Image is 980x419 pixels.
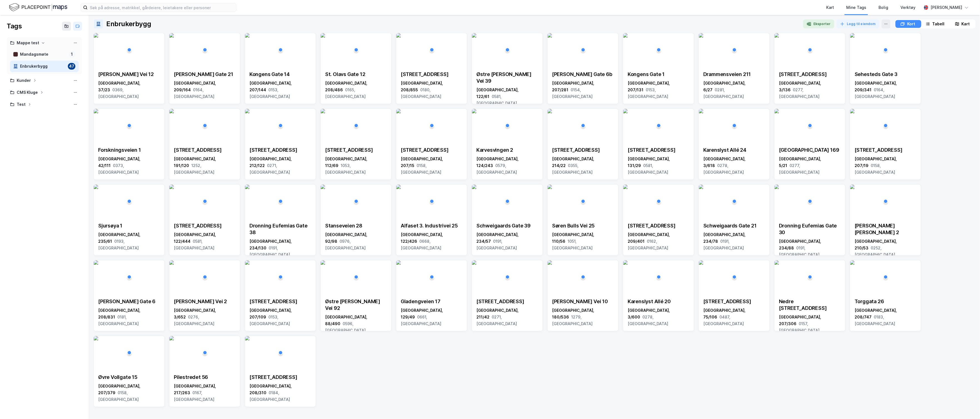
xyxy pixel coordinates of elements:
[245,33,249,38] img: 256x120
[20,63,66,70] div: Enbrukerbygg
[401,147,462,153] div: [STREET_ADDRESS]
[98,298,160,305] div: [PERSON_NAME] Gate 6
[98,163,139,175] span: 0373, [GEOGRAPHIC_DATA]
[325,80,387,100] div: [GEOGRAPHIC_DATA], 208/486
[803,19,834,28] button: Eksporter
[774,260,779,265] img: 256x120
[476,222,538,229] div: Schweigaards Gate 39
[321,109,325,113] img: 256x120
[396,33,401,38] img: 256x120
[98,239,139,250] span: 0193, [GEOGRAPHIC_DATA]
[472,185,476,189] img: 256x120
[174,315,214,326] span: 0276, [GEOGRAPHIC_DATA]
[552,222,614,229] div: Søren Bulls Vei 25
[174,239,214,250] span: 0581, [GEOGRAPHIC_DATA]
[703,222,765,229] div: Schweigaards Gate 21
[174,147,236,153] div: [STREET_ADDRESS]
[552,231,614,251] div: [GEOGRAPHIC_DATA], 110/56
[628,307,689,327] div: [GEOGRAPHIC_DATA], 3/600
[628,222,689,229] div: [STREET_ADDRESS]
[476,298,538,305] div: [STREET_ADDRESS]
[98,222,160,229] div: Sjursøya 1
[952,392,980,419] div: Chat Widget
[779,321,820,333] span: 0157, [GEOGRAPHIC_DATA]
[249,298,311,305] div: [STREET_ADDRESS]
[401,71,462,78] div: [STREET_ADDRESS]
[396,109,401,113] img: 256x120
[628,239,668,250] span: 0162, [GEOGRAPHIC_DATA]
[779,222,841,236] div: Dronning Eufemias Gate 30
[325,156,387,176] div: [GEOGRAPHIC_DATA], 112/69
[628,87,668,99] span: 0153, [GEOGRAPHIC_DATA]
[476,156,538,176] div: [GEOGRAPHIC_DATA], 124/243
[174,71,236,78] div: [PERSON_NAME] Gate 21
[855,315,895,326] span: 0183, [GEOGRAPHIC_DATA]
[703,315,744,326] span: 0487, [GEOGRAPHIC_DATA]
[169,260,174,265] img: 256x120
[703,231,765,251] div: [GEOGRAPHIC_DATA], 234/78
[249,383,311,403] div: [GEOGRAPHIC_DATA], 208/310
[548,260,552,265] img: 256x120
[98,374,160,381] div: Øvre Vollgate 15
[249,315,290,326] span: 0153, [GEOGRAPHIC_DATA]
[69,51,75,58] div: 1
[855,147,916,153] div: [STREET_ADDRESS]
[476,315,517,326] span: 0271, [GEOGRAPHIC_DATA]
[779,298,841,312] div: Nedre [STREET_ADDRESS]
[703,87,744,99] span: 0281, [GEOGRAPHIC_DATA]
[94,185,98,189] img: 256x120
[628,80,689,100] div: [GEOGRAPHIC_DATA], 207/131
[98,383,160,403] div: [GEOGRAPHIC_DATA], 207/379
[321,33,325,38] img: 256x120
[174,231,236,251] div: [GEOGRAPHIC_DATA], 122/444
[548,109,552,113] img: 256x120
[548,185,552,189] img: 256x120
[552,239,593,250] span: 1051, [GEOGRAPHIC_DATA]
[401,80,462,100] div: [GEOGRAPHIC_DATA], 208/855
[548,33,552,38] img: 256x120
[401,307,462,327] div: [GEOGRAPHIC_DATA], 129/49
[779,314,841,334] div: [GEOGRAPHIC_DATA], 207/306
[245,336,249,340] img: 256x120
[628,231,689,251] div: [GEOGRAPHIC_DATA], 209/401
[98,307,160,327] div: [GEOGRAPHIC_DATA], 208/831
[401,222,462,229] div: Alfaset 3. Industrivei 25
[249,80,311,100] div: [GEOGRAPHIC_DATA], 207/144
[98,87,139,99] span: 0369, [GEOGRAPHIC_DATA]
[850,185,855,189] img: 256x120
[699,109,703,113] img: 256x120
[98,390,139,402] span: 0158, [GEOGRAPHIC_DATA]
[699,260,703,265] img: 256x120
[779,71,841,78] div: [STREET_ADDRESS]
[774,33,779,38] img: 256x120
[249,163,290,175] span: 0271, [GEOGRAPHIC_DATA]
[703,71,765,78] div: Drammensveien 211
[552,87,593,99] span: 0154, [GEOGRAPHIC_DATA]
[774,185,779,189] img: 256x120
[552,307,614,327] div: [GEOGRAPHIC_DATA], 180/536
[855,71,916,78] div: Sehesteds Gate 3
[17,40,39,46] div: Mappe test
[396,185,401,189] img: 256x120
[623,109,628,113] img: 256x120
[98,231,160,251] div: [GEOGRAPHIC_DATA], 235/61
[249,390,290,402] span: 0184, [GEOGRAPHIC_DATA]
[703,147,765,153] div: Karenslyst Allé 24
[174,374,236,381] div: Pilestredet 56
[401,298,462,305] div: Gladengveien 17
[552,80,614,100] div: [GEOGRAPHIC_DATA], 207/281
[17,77,31,84] div: Kunder
[245,109,249,113] img: 256x120
[855,246,895,257] span: 0252, [GEOGRAPHIC_DATA]
[552,71,614,78] div: [PERSON_NAME] Gate 6b
[10,49,79,60] a: Mandagsmøte1
[962,21,970,27] div: Kart
[552,298,614,305] div: [PERSON_NAME] Vei 10
[325,298,387,312] div: Østre [PERSON_NAME] Vei 92
[628,163,668,175] span: 0581, [GEOGRAPHIC_DATA]
[98,80,160,100] div: [GEOGRAPHIC_DATA], 37/23
[703,298,765,305] div: [STREET_ADDRESS]
[932,21,945,27] div: Tabell
[779,246,820,257] span: 0191, [GEOGRAPHIC_DATA]
[17,101,26,108] div: Test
